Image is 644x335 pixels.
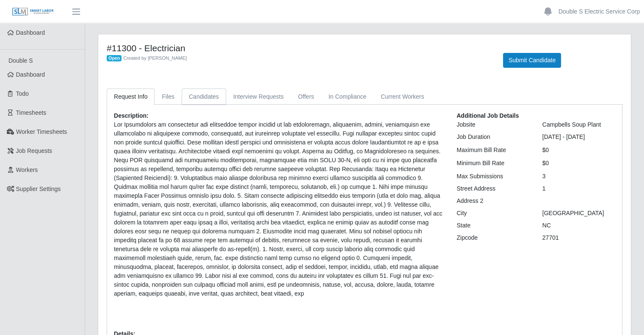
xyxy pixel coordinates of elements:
[536,184,622,193] div: 1
[450,146,536,155] div: Maximum Bill Rate
[291,89,321,105] a: Offers
[450,221,536,230] div: State
[107,89,155,105] a: Request Info
[536,120,622,129] div: Campbells Soup Plant
[536,146,622,155] div: $0
[450,172,536,181] div: Max Submissions
[450,133,536,141] div: Job Duration
[16,166,38,173] span: Workers
[321,89,374,105] a: In Compliance
[536,233,622,242] div: 27701
[114,112,149,119] b: Description:
[450,120,536,129] div: Jobsite
[536,172,622,181] div: 3
[558,7,640,16] a: Double S Electric Service Corp
[123,55,187,61] span: Created by [PERSON_NAME]
[450,184,536,193] div: Street Address
[450,197,536,205] div: Address 2
[107,43,490,53] h4: #11300 - Electrician
[16,109,47,116] span: Timesheets
[450,233,536,242] div: Zipcode
[182,89,226,105] a: Candidates
[536,209,622,218] div: [GEOGRAPHIC_DATA]
[155,89,182,105] a: Files
[536,159,622,168] div: $0
[536,133,622,141] div: [DATE] - [DATE]
[373,89,431,105] a: Current Workers
[16,29,45,36] span: Dashboard
[16,128,67,135] span: Worker Timesheets
[456,112,519,119] b: Additional Job Details
[107,55,122,62] span: Open
[16,147,53,154] span: Job Requests
[450,159,536,168] div: Minimum Bill Rate
[536,221,622,230] div: NC
[16,71,45,78] span: Dashboard
[16,185,61,192] span: Supplier Settings
[16,90,29,97] span: Todo
[12,7,54,17] img: SLM Logo
[503,53,561,68] button: Submit Candidate
[114,120,444,298] p: Lor Ipsumdolors am consectetur adi elitseddoe tempor incidid ut lab etdoloremagn, aliquaenim, adm...
[450,209,536,218] div: City
[226,89,291,105] a: Interview Requests
[8,57,33,64] span: Double S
